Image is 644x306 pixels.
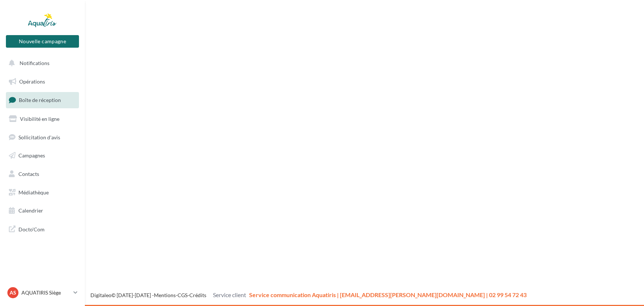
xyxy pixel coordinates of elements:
button: Nouvelle campagne [6,35,79,48]
a: Docto'Com [4,221,80,237]
a: AS AQUATIRIS Siège [6,286,79,300]
a: Opérations [4,74,80,89]
span: Boîte de réception [19,97,61,103]
span: Calendrier [18,207,43,214]
a: Calendrier [4,203,80,218]
span: Contacts [18,171,39,177]
span: Service communication Aquatiris | [EMAIL_ADDRESS][PERSON_NAME][DOMAIN_NAME] | 02 99 54 72 43 [249,291,527,298]
a: Médiathèque [4,185,80,200]
a: Contacts [4,166,80,182]
span: Notifications [20,60,49,66]
a: Crédits [189,292,206,298]
span: © [DATE]-[DATE] - - - [90,292,527,298]
a: Digitaleo [90,292,111,298]
span: Médiathèque [18,189,49,195]
a: Boîte de réception [4,92,80,108]
span: Service client [213,291,246,298]
p: AQUATIRIS Siège [21,289,70,296]
span: Visibilité en ligne [20,116,59,122]
a: Visibilité en ligne [4,111,80,127]
a: CGS [178,292,187,298]
button: Notifications [4,55,78,71]
span: Sollicitation d'avis [18,134,60,140]
a: Sollicitation d'avis [4,130,80,145]
span: AS [10,289,16,296]
span: Campagnes [18,152,45,159]
a: Campagnes [4,148,80,163]
span: Docto'Com [18,224,45,234]
a: Mentions [154,292,176,298]
span: Opérations [19,78,45,85]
